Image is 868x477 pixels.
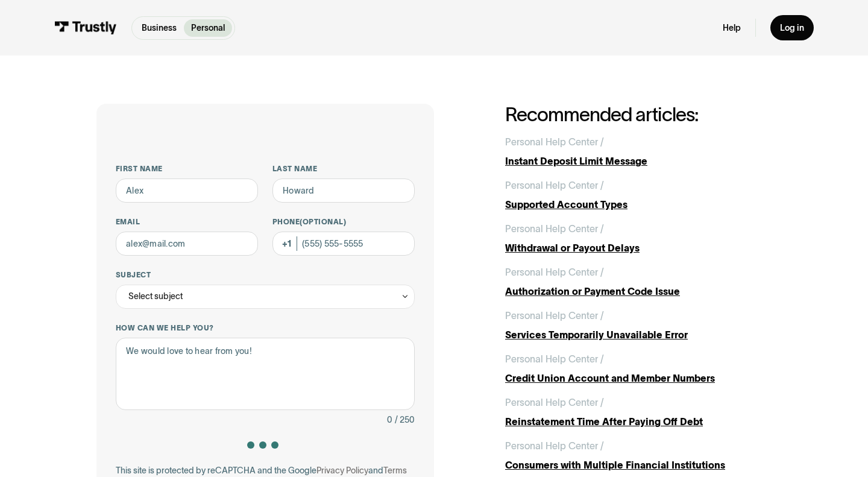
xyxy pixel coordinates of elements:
[505,221,772,255] a: Personal Help Center /Withdrawal or Payout Delays
[770,15,814,40] a: Log in
[505,327,772,342] div: Services Temporarily Unavailable Error
[272,178,415,203] input: Howard
[505,438,772,472] a: Personal Help Center /Consumers with Multiple Financial Institutions
[116,164,258,174] label: First name
[505,134,604,149] div: Personal Help Center /
[505,221,604,236] div: Personal Help Center /
[780,22,804,33] div: Log in
[723,22,741,33] a: Help
[116,178,258,203] input: Alex
[505,308,604,323] div: Personal Help Center /
[505,308,772,342] a: Personal Help Center /Services Temporarily Unavailable Error
[272,164,415,174] label: Last name
[184,19,232,37] a: Personal
[142,22,177,34] p: Business
[505,438,604,453] div: Personal Help Center /
[116,217,258,227] label: Email
[134,19,184,37] a: Business
[116,232,258,256] input: alex@mail.com
[505,352,604,366] div: Personal Help Center /
[54,21,117,34] img: Trustly Logo
[387,412,392,427] div: 0
[505,414,772,429] div: Reinstatement Time After Paying Off Debt
[505,197,772,212] div: Supported Account Types
[316,466,368,475] a: Privacy Policy
[272,217,415,227] label: Phone
[505,265,604,279] div: Personal Help Center /
[272,232,415,256] input: (555) 555-5555
[505,458,772,472] div: Consumers with Multiple Financial Institutions
[505,395,772,429] a: Personal Help Center /Reinstatement Time After Paying Off Debt
[505,178,772,212] a: Personal Help Center /Supported Account Types
[128,289,183,303] div: Select subject
[505,265,772,299] a: Personal Help Center /Authorization or Payment Code Issue
[395,412,415,427] div: / 250
[505,154,772,168] div: Instant Deposit Limit Message
[116,323,415,333] label: How can we help you?
[505,134,772,168] a: Personal Help Center /Instant Deposit Limit Message
[505,178,604,192] div: Personal Help Center /
[505,371,772,385] div: Credit Union Account and Member Numbers
[505,352,772,385] a: Personal Help Center /Credit Union Account and Member Numbers
[505,395,604,409] div: Personal Help Center /
[191,22,225,34] p: Personal
[505,104,772,125] h2: Recommended articles:
[505,241,772,255] div: Withdrawal or Payout Delays
[505,284,772,299] div: Authorization or Payment Code Issue
[116,270,415,280] label: Subject
[300,218,346,226] span: (Optional)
